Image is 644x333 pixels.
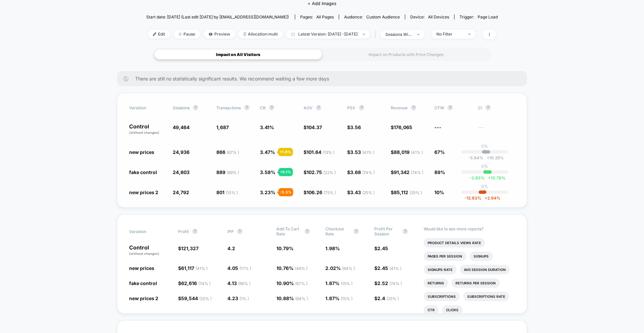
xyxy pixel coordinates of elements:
li: Signups [470,252,493,261]
li: Subscriptions [424,292,460,301]
span: 176,065 [394,124,412,130]
li: Clicks [442,305,463,315]
span: OTW [434,105,471,110]
span: 4.05 [227,265,251,271]
span: 10% [434,189,444,195]
span: ( 15 % ) [341,281,353,286]
span: Revenue [391,105,408,110]
img: rebalance [244,32,246,36]
span: There are still no statistically significant results. We recommend waiting a few more days [135,76,514,81]
span: -5.94 % [468,155,483,160]
span: ( 64 % ) [295,296,308,301]
span: ( 13 % ) [323,150,334,155]
span: 4.23 [227,295,249,301]
span: + [487,155,489,160]
span: new prices 2 [129,189,158,195]
span: 3.68 [350,169,375,175]
span: Variation [129,226,166,236]
p: Would like to see more reports? [424,226,515,231]
div: sessions with impression [385,32,412,37]
span: ( 74 % ) [362,170,375,175]
p: 0% [481,144,488,149]
span: Profit Per Session [374,226,399,236]
span: 24,803 [173,169,190,175]
div: No Filter [436,32,463,37]
span: Edit [148,30,170,39]
span: ( 41 % ) [362,150,374,155]
span: 59,544 [181,295,212,301]
li: Product Details Views Rate [424,238,485,247]
span: 62,616 [181,280,211,286]
span: Checkout Rate [325,226,350,236]
span: $ [304,149,334,155]
span: $ [347,169,375,175]
span: 3.58 % [260,169,275,175]
span: $ [374,245,388,251]
span: 866 [216,149,239,155]
button: ? [192,229,198,234]
span: ( 41 % ) [411,150,423,155]
span: 24,936 [173,149,190,155]
li: Avg Session Duration [460,265,510,274]
span: (without changes) [129,130,159,134]
span: 3.56 [350,124,361,130]
span: $ [391,189,422,195]
span: | [373,30,380,39]
span: + [488,175,491,180]
li: Returns [424,278,448,288]
span: ( 46 % ) [295,266,308,271]
span: ( 74 % ) [389,281,402,286]
span: ( 25 % ) [362,190,375,195]
button: ? [316,105,321,110]
span: PSV [347,105,356,110]
span: ( 22 % ) [323,170,336,175]
span: ( 67 % ) [295,281,308,286]
span: 801 [216,189,238,195]
span: ( 25 % ) [410,190,422,195]
span: 2.94 % [481,196,500,201]
span: ( 96 % ) [238,281,251,286]
span: all devices [428,14,449,19]
img: calendar [291,33,295,36]
button: ? [447,105,453,110]
span: 1.87 % [325,280,353,286]
button: ? [411,105,416,110]
img: end [417,34,420,35]
p: | [484,149,485,154]
span: 2.4 [377,295,399,301]
span: 101.64 [307,149,334,155]
li: Pages Per Session [424,252,466,261]
div: Impact on All Visitors [154,49,322,59]
span: ( 74 % ) [198,281,211,286]
button: ? [244,105,250,110]
p: | [484,189,485,194]
span: 49,464 [173,124,190,130]
span: ( 15 % ) [341,296,353,301]
span: 24,792 [173,189,189,195]
span: 89% [434,169,445,175]
span: 3.47 % [260,149,275,155]
span: all pages [316,14,334,19]
span: ( 25 % ) [386,296,399,301]
li: Ctr [424,305,439,315]
img: end [468,34,471,35]
span: Sessions [173,105,190,110]
span: 1,687 [216,124,229,130]
span: 3.53 [350,149,374,155]
li: Signups Rate [424,265,457,274]
span: CR [260,105,266,110]
span: 104.37 [307,124,322,130]
span: 106.26 [307,189,336,195]
span: (without changes) [129,252,159,256]
span: 2.52 [377,280,402,286]
span: 3.41 % [260,124,274,130]
span: $ [304,124,322,130]
span: 2.45 [377,245,388,251]
span: Add To Cart Rate [276,226,301,236]
span: 61,117 [181,265,208,271]
span: 85,112 [394,189,422,195]
img: end [178,33,182,36]
span: $ [374,295,399,301]
div: + 5.1 % [278,168,293,176]
span: $ [347,189,375,195]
